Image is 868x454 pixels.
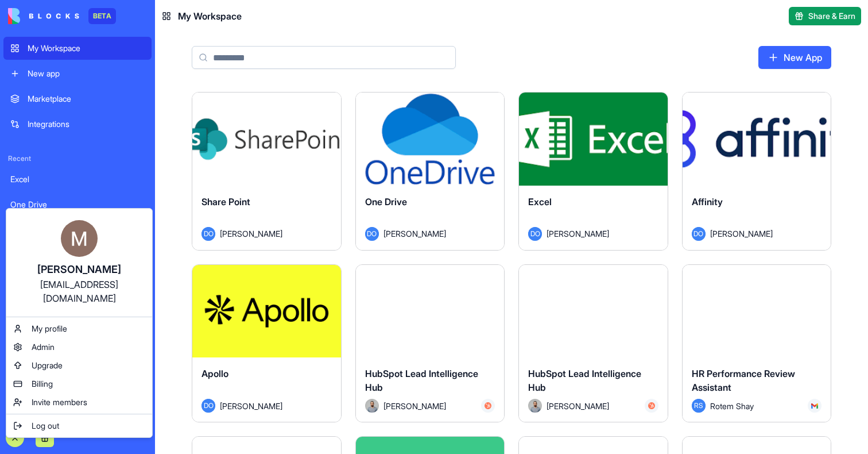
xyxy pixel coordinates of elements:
[32,341,55,353] span: Admin
[9,375,150,393] a: Billing
[32,323,67,334] span: My profile
[3,154,152,163] span: Recent
[32,397,87,408] span: Invite members
[10,199,145,210] div: One Drive
[9,356,150,375] a: Upgrade
[32,360,63,371] span: Upgrade
[18,278,141,305] div: [EMAIL_ADDRESS][DOMAIN_NAME]
[9,320,150,338] a: My profile
[9,393,150,411] a: Invite members
[10,174,145,185] div: Excel
[32,378,53,390] span: Billing
[18,261,141,278] div: [PERSON_NAME]
[61,220,98,257] img: ACg8ocLQ2_qLyJ0M0VMJVQI53zu8i_zRcLLJVtdBHUBm2D4_RUq3eQ=s96-c
[9,211,150,314] a: [PERSON_NAME][EMAIL_ADDRESS][DOMAIN_NAME]
[9,338,150,356] a: Admin
[32,420,59,432] span: Log out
